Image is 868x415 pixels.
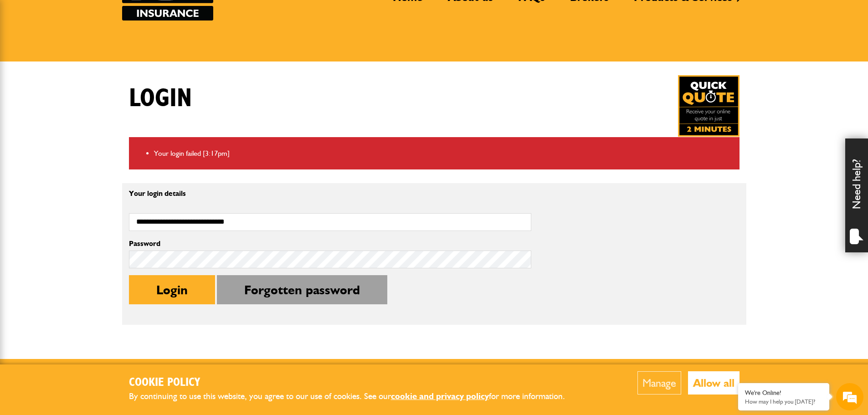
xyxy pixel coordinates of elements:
p: How may I help you today? [745,398,822,405]
h1: Login [129,83,192,114]
li: Your login failed [3:17pm] [154,148,733,159]
button: Login [129,275,215,304]
button: Allow all [688,371,740,395]
a: cookie and privacy policy [391,391,489,401]
button: Manage [637,371,681,395]
div: We're Online! [745,389,822,397]
button: Forgotten password [217,275,387,304]
p: Your login details [129,190,531,197]
img: Quick Quote [678,75,740,137]
p: By continuing to use this website, you agree to our use of cookies. See our for more information. [129,389,580,404]
h2: Cookie Policy [129,376,580,390]
label: Password [129,240,531,247]
div: Need help? [845,138,868,252]
a: Get your insurance quote in just 2-minutes [678,75,740,137]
